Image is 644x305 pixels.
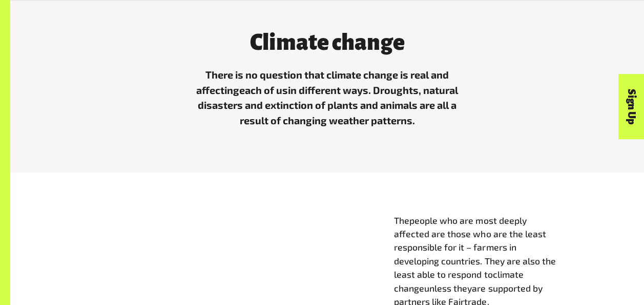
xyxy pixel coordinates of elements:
span: people who are most deeply affected are those who are the least responsible for it – farmers in d... [394,215,555,280]
span: roughts, natural disasters and extinction of plants and animals are all a result of changing weat... [198,84,458,126]
span: in different way [288,84,363,96]
span: each of us [239,84,288,96]
span: The [394,215,409,226]
h3: Climate change [188,31,467,55]
span: y [467,282,472,294]
span: climate change [394,269,523,293]
span: s. D [363,84,380,96]
span: There is no question that climate change is real and affecting [196,68,449,96]
span: unless the [424,282,467,294]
